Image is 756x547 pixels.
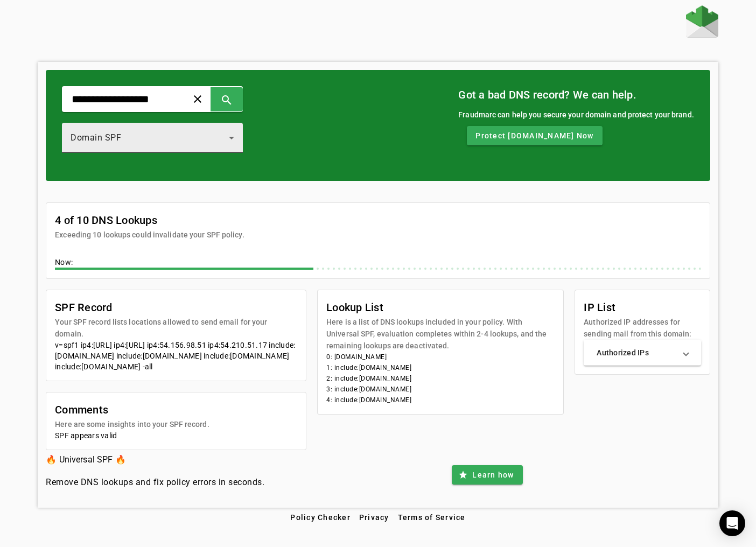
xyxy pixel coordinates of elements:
[290,513,351,522] span: Policy Checker
[55,340,297,372] div: v=spf1 ip4:[URL] ip4:[URL] ip4:54.156.98.51 ip4:54.210.51.17 include:[DOMAIN_NAME] include:[DOMAI...
[55,316,297,340] mat-card-subtitle: Your SPF record lists locations allowed to send email for your domain.
[326,373,555,384] li: 2: include:[DOMAIN_NAME]
[398,513,466,522] span: Terms of Service
[458,86,694,103] mat-card-title: Got a bad DNS record? We can help.
[46,476,264,489] h4: Remove DNS lookups and fix policy errors in seconds.
[286,508,355,527] button: Policy Checker
[467,126,602,145] button: Protect [DOMAIN_NAME] Now
[55,401,209,418] mat-card-title: Comments
[719,510,745,536] div: Open Intercom Messenger
[55,257,701,270] div: Now:
[584,299,701,316] mat-card-title: IP List
[55,229,244,241] mat-card-subtitle: Exceeding 10 lookups could invalidate your SPF policy.
[326,395,555,405] li: 4: include:[DOMAIN_NAME]
[326,352,555,362] li: 0: [DOMAIN_NAME]
[55,299,297,316] mat-card-title: SPF Record
[584,316,701,340] mat-card-subtitle: Authorized IP addresses for sending mail from this domain:
[55,430,297,441] div: SPF appears valid
[686,5,718,40] a: Home
[326,299,555,316] mat-card-title: Lookup List
[326,384,555,395] li: 3: include:[DOMAIN_NAME]
[452,465,522,485] button: Learn how
[475,130,593,141] span: Protect [DOMAIN_NAME] Now
[71,132,121,143] span: Domain SPF
[458,109,694,121] div: Fraudmarc can help you secure your domain and protect your brand.
[55,418,209,430] mat-card-subtitle: Here are some insights into your SPF record.
[326,316,555,352] mat-card-subtitle: Here is a list of DNS lookups included in your policy. With Universal SPF, evaluation completes w...
[584,340,701,366] mat-expansion-panel-header: Authorized IPs
[597,347,675,358] mat-panel-title: Authorized IPs
[46,452,264,467] h3: 🔥 Universal SPF 🔥
[326,362,555,373] li: 1: include:[DOMAIN_NAME]
[355,508,394,527] button: Privacy
[686,5,718,38] img: Fraudmarc Logo
[394,508,470,527] button: Terms of Service
[359,513,389,522] span: Privacy
[55,212,244,229] mat-card-title: 4 of 10 DNS Lookups
[472,469,514,480] span: Learn how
